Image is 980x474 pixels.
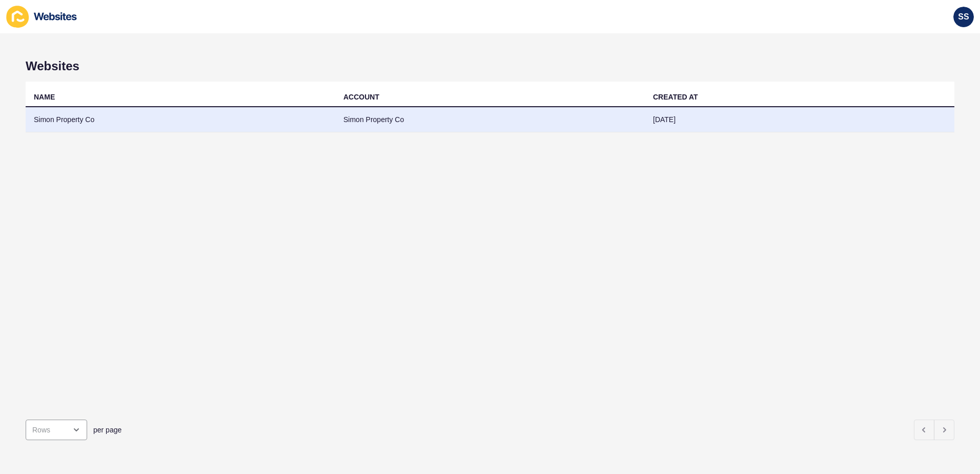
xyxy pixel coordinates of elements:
[335,107,645,132] td: Simon Property Co
[93,425,121,435] span: per page
[653,92,698,102] div: CREATED AT
[26,107,335,132] td: Simon Property Co
[958,12,969,22] span: SS
[645,107,954,132] td: [DATE]
[26,420,87,440] div: open menu
[343,92,379,102] div: ACCOUNT
[34,92,55,102] div: NAME
[26,59,954,73] h1: Websites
